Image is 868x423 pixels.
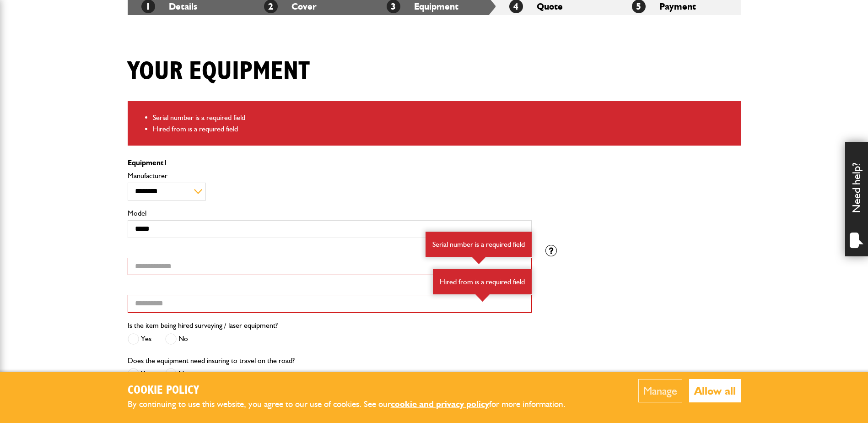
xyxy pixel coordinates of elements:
a: cookie and privacy policy [391,399,489,409]
a: 2Cover [264,1,317,12]
li: Hired from is a required field [153,123,734,135]
img: error-box-arrow.svg [475,294,490,302]
h2: Cookie Policy [128,384,581,398]
a: 1Details [141,1,197,12]
span: 1 [163,158,167,167]
div: Serial number is a required field [426,232,532,257]
label: Is the item being hired surveying / laser equipment? [128,322,278,329]
label: Manufacturer [128,172,532,179]
img: error-box-arrow.svg [472,257,486,264]
button: Allow all [689,379,741,402]
label: No [165,333,188,345]
label: Yes [128,333,151,345]
li: Serial number is a required field [153,112,734,124]
p: By continuing to use this website, you agree to our use of cookies. See our for more information. [128,397,581,412]
h1: Your equipment [128,56,310,87]
button: Manage [638,379,682,402]
label: Yes [128,368,151,380]
p: Equipment [128,159,532,167]
label: Model [128,210,532,217]
label: No [165,368,188,380]
div: Hired from is a required field [433,269,532,295]
div: Need help? [845,142,868,256]
label: Does the equipment need insuring to travel on the road? [128,357,295,364]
